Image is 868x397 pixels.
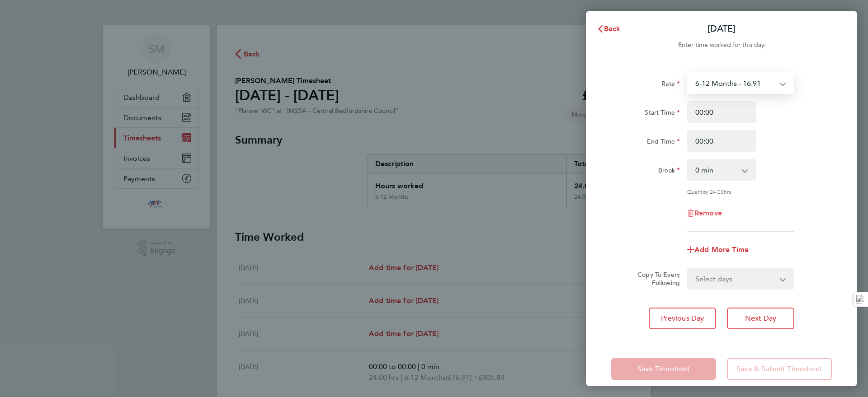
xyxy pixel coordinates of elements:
span: Previous Day [661,314,704,323]
span: 24.00 [710,188,724,195]
label: Start Time [645,108,680,119]
input: E.g. 18:00 [687,130,756,152]
button: Back [588,20,630,38]
label: Break [658,166,680,177]
input: E.g. 08:00 [687,101,756,123]
label: Rate [661,79,680,90]
button: Add More Time [687,246,749,253]
span: Next Day [745,314,776,323]
span: Remove [694,209,722,217]
button: Remove [687,210,722,217]
div: Enter time worked for this day. [586,40,857,51]
p: [DATE] [708,23,736,35]
div: Quantity: hrs [687,188,794,195]
button: Previous Day [649,308,716,329]
label: End Time [647,137,680,148]
label: Copy To Every Following [630,271,680,287]
span: Add More Time [694,245,749,254]
span: Back [604,24,621,33]
button: Next Day [727,308,794,329]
